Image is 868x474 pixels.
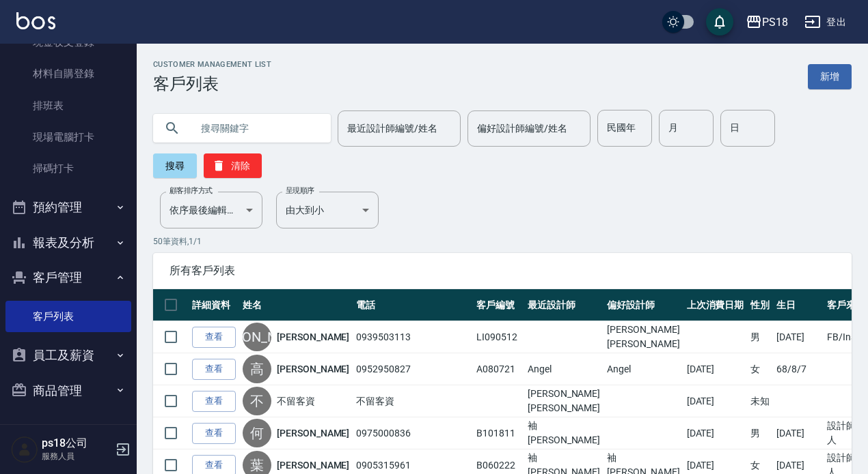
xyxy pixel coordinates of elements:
a: 掃碼打卡 [5,153,131,184]
td: B101811 [473,417,524,449]
td: Angel [603,353,683,385]
td: 0952950827 [353,353,473,385]
img: Logo [16,12,55,29]
th: 電話 [353,289,473,321]
button: 員工及薪資 [5,338,131,373]
button: 預約管理 [5,190,131,225]
td: 袖[PERSON_NAME] [524,417,603,449]
a: 材料自購登錄 [5,58,131,89]
td: [PERSON_NAME][PERSON_NAME] [603,321,683,353]
a: 查看 [192,327,236,348]
div: 由大到小 [276,192,379,228]
div: [PERSON_NAME] [243,323,271,351]
label: 顧客排序方式 [169,186,213,196]
td: [DATE] [773,417,824,449]
button: 登出 [799,10,852,35]
td: 不留客資 [353,385,473,417]
td: [DATE] [683,385,748,417]
h2: Customer Management List [153,60,271,69]
a: 查看 [192,391,236,412]
th: 最近設計師 [524,289,603,321]
a: [PERSON_NAME] [277,458,349,472]
a: 客戶列表 [5,301,131,332]
h3: 客戶列表 [153,74,271,93]
td: [PERSON_NAME][PERSON_NAME] [524,385,603,417]
span: 所有客戶列表 [169,264,835,278]
h5: ps18公司 [42,436,111,450]
th: 詳細資料 [189,289,239,321]
img: Person [11,436,38,463]
button: 客戶管理 [5,260,131,295]
button: save [706,8,733,35]
td: 0975000836 [353,417,473,449]
a: 查看 [192,359,236,380]
td: [DATE] [683,417,748,449]
td: A080721 [473,353,524,385]
th: 姓名 [239,289,353,321]
div: 依序最後編輯時間 [160,192,262,228]
td: 68/8/7 [773,353,824,385]
a: [PERSON_NAME] [277,426,349,440]
p: 服務人員 [42,450,111,462]
input: 搜尋關鍵字 [191,110,320,147]
div: PS18 [762,14,788,31]
button: 報表及分析 [5,225,131,261]
div: 不 [243,387,271,415]
td: [DATE] [683,353,748,385]
th: 客戶編號 [473,289,524,321]
a: 現場電腦打卡 [5,121,131,153]
button: 清除 [204,153,262,178]
td: 男 [747,417,773,449]
a: 查看 [192,423,236,444]
td: 未知 [747,385,773,417]
div: 何 [243,419,271,447]
button: 搜尋 [153,153,197,178]
a: [PERSON_NAME] [277,362,349,376]
a: [PERSON_NAME] [277,330,349,344]
td: 0939503113 [353,321,473,353]
th: 上次消費日期 [683,289,748,321]
td: Angel [524,353,603,385]
a: 新增 [808,64,852,89]
a: 不留客資 [277,394,315,408]
button: 商品管理 [5,373,131,409]
th: 性別 [747,289,773,321]
label: 呈現順序 [286,186,314,196]
th: 偏好設計師 [603,289,683,321]
div: 高 [243,355,271,383]
a: 排班表 [5,90,131,121]
th: 生日 [773,289,824,321]
p: 50 筆資料, 1 / 1 [153,235,852,248]
td: [DATE] [773,321,824,353]
td: 女 [747,353,773,385]
td: LI090512 [473,321,524,353]
td: 男 [747,321,773,353]
button: PS18 [740,8,794,36]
